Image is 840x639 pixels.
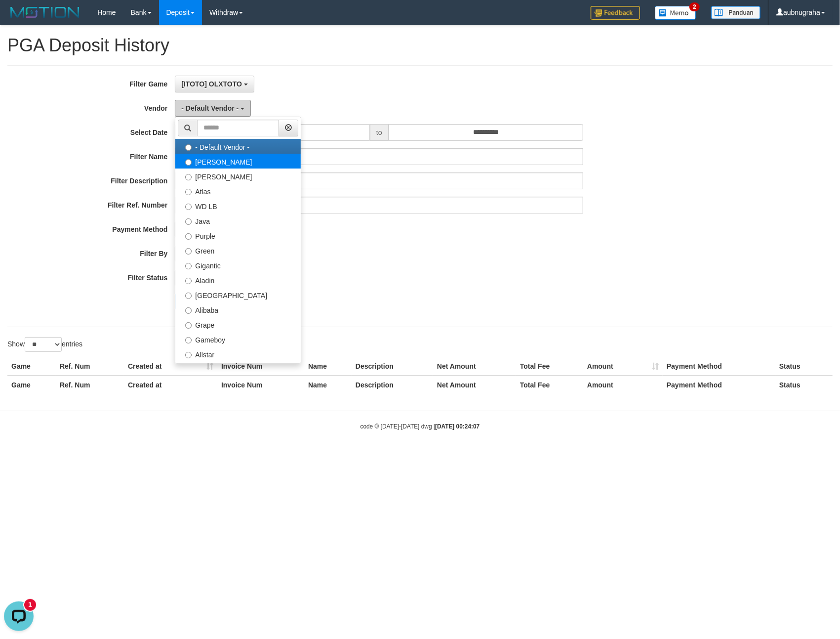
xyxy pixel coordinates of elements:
label: Allstar [175,346,301,361]
label: - Default Vendor - [175,139,301,154]
th: Name [304,357,352,376]
span: to [370,124,389,141]
th: Description [352,357,433,376]
label: Purple [175,228,301,243]
th: Status [775,357,833,376]
th: Game [7,376,56,394]
th: Created at [124,376,217,394]
th: Ref. Num [56,376,124,394]
span: 2 [689,2,700,11]
img: Button%20Memo.svg [655,6,696,20]
th: Total Fee [516,376,583,394]
button: Open LiveChat chat widget [4,4,34,34]
label: Gameboy [175,332,301,346]
input: Allstar [185,352,192,358]
label: Grape [175,317,301,332]
th: Payment Method [663,376,775,394]
label: WD LB [175,198,301,213]
select: Showentries [25,337,62,352]
label: Aladin [175,272,301,287]
th: Invoice Num [217,357,304,376]
strong: [DATE] 00:24:07 [435,423,480,430]
label: [PERSON_NAME] [175,169,301,183]
input: Gigantic [185,263,192,269]
label: Atlas [175,183,301,198]
th: Amount [583,376,663,394]
input: WD LB [185,204,192,210]
label: Green [175,243,301,257]
label: Xtr [175,361,301,376]
input: Grape [185,322,192,329]
button: - Default Vendor - [175,100,251,117]
img: panduan.png [711,6,760,19]
label: Alibaba [175,302,301,317]
th: Game [7,357,56,376]
img: MOTION_logo.png [7,5,82,20]
input: [GEOGRAPHIC_DATA] [185,293,192,299]
div: New messages notification [24,1,36,13]
th: Net Amount [433,376,516,394]
th: Name [304,376,352,394]
h1: PGA Deposit History [7,36,833,55]
span: - Default Vendor - [181,104,239,112]
input: Purple [185,233,192,240]
input: - Default Vendor - [185,144,192,151]
th: Total Fee [516,357,583,376]
input: Aladin [185,278,192,284]
span: [ITOTO] OLXTOTO [181,80,242,88]
th: Invoice Num [217,376,304,394]
button: [ITOTO] OLXTOTO [175,76,254,92]
label: Show entries [7,337,82,352]
input: Gameboy [185,337,192,343]
th: Status [775,376,833,394]
th: Ref. Num [56,357,124,376]
th: Created at [124,357,217,376]
label: [PERSON_NAME] [175,154,301,169]
small: code © [DATE]-[DATE] dwg | [360,423,480,430]
img: Feedback.jpg [591,6,640,20]
th: Description [352,376,433,394]
label: Java [175,213,301,228]
label: [GEOGRAPHIC_DATA] [175,287,301,302]
th: Net Amount [433,357,516,376]
th: Payment Method [663,357,775,376]
input: Alibaba [185,307,192,314]
input: [PERSON_NAME] [185,174,192,180]
th: Amount [583,357,663,376]
input: Green [185,248,192,255]
input: [PERSON_NAME] [185,159,192,166]
input: Java [185,218,192,225]
input: Atlas [185,189,192,195]
label: Gigantic [175,257,301,272]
